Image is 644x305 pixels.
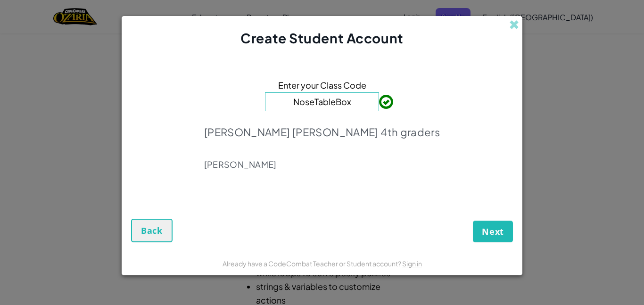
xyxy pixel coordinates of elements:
[240,30,403,46] span: Create Student Account
[473,221,513,242] button: Next
[402,259,422,268] a: Sign in
[131,219,173,242] button: Back
[278,78,366,92] span: Enter your Class Code
[482,226,504,237] span: Next
[141,225,163,236] span: Back
[223,259,402,268] span: Already have a CodeCombat Teacher or Student account?
[204,125,440,139] p: [PERSON_NAME] [PERSON_NAME] 4th graders
[204,159,440,170] p: [PERSON_NAME]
